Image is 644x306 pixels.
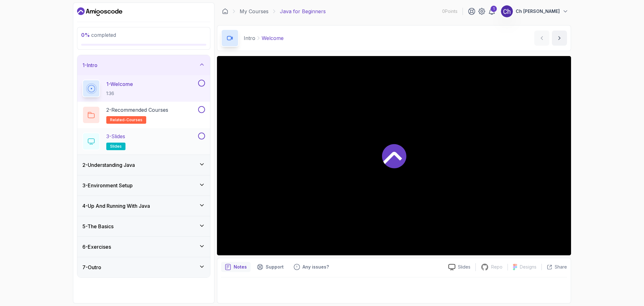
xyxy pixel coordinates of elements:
p: Share [555,264,567,270]
button: 2-Understanding Java [77,155,210,175]
a: Dashboard [222,8,228,14]
button: 3-Environment Setup [77,175,210,195]
button: 3-Slidesslides [82,133,205,150]
button: next content [552,31,567,46]
h3: 6 - Exercises [82,243,111,251]
span: related-courses [110,117,142,122]
button: 1-Intro [77,55,210,75]
span: completed [81,32,116,38]
a: My Courses [240,8,269,15]
p: Repo [491,264,502,270]
button: 2-Recommended Coursesrelated-courses [82,106,205,124]
p: Any issues? [303,264,329,270]
button: Support button [253,262,287,272]
h3: 3 - Environment Setup [82,182,133,189]
p: 1 - Welcome [106,80,133,88]
h3: 5 - The Basics [82,223,114,230]
p: Java for Beginners [280,8,326,15]
h3: 2 - Understanding Java [82,161,135,169]
p: Ch [PERSON_NAME] [516,8,560,14]
p: 0 Points [442,8,458,14]
span: 0 % [81,32,90,38]
p: Intro [244,34,255,42]
p: Support [266,264,284,270]
button: 1-Welcome1:36 [82,80,205,97]
h3: 7 - Outro [82,263,101,271]
p: Slides [458,264,470,270]
a: 1 [488,8,496,15]
p: Notes [234,264,247,270]
button: Share [541,264,567,270]
button: Feedback button [290,262,333,272]
button: notes button [221,262,251,272]
button: 5-The Basics [77,216,210,236]
h3: 1 - Intro [82,61,97,69]
button: user profile imageCh [PERSON_NAME] [501,5,569,18]
p: 1:36 [106,90,133,97]
div: 1 [491,6,497,12]
a: Slides [443,264,475,270]
p: Welcome [262,34,284,42]
button: 4-Up And Running With Java [77,196,210,216]
p: Designs [520,264,536,270]
p: 3 - Slides [106,133,125,140]
span: slides [110,144,122,149]
h3: 4 - Up And Running With Java [82,202,150,210]
img: user profile image [501,5,513,17]
button: 7-Outro [77,257,210,277]
p: 2 - Recommended Courses [106,106,168,114]
button: 6-Exercises [77,237,210,257]
a: Dashboard [77,7,122,17]
button: previous content [534,31,549,46]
